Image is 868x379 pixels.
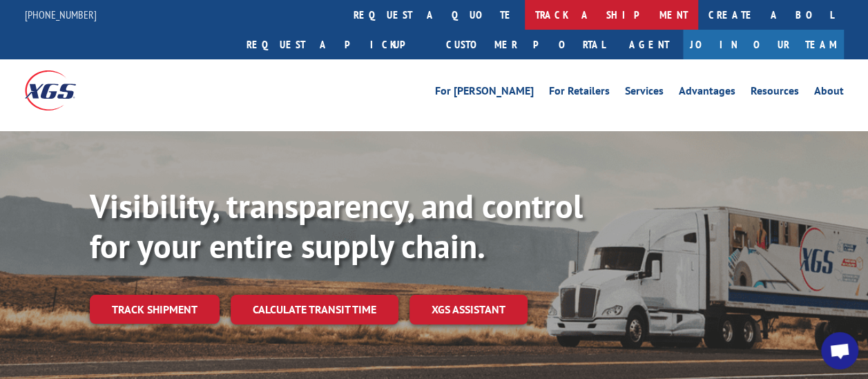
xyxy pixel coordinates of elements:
a: Advantages [679,86,735,101]
a: Track shipment [90,295,220,324]
a: Calculate transit time [231,295,398,324]
a: [PHONE_NUMBER] [25,8,97,21]
a: Customer Portal [436,30,615,59]
b: Visibility, transparency, and control for your entire supply chain. [90,184,583,267]
a: For Retailers [549,86,610,101]
a: Join Our Team [683,30,844,59]
a: Agent [615,30,683,59]
a: Resources [751,86,799,101]
a: For [PERSON_NAME] [435,86,534,101]
a: Open chat [821,332,858,369]
a: Services [625,86,664,101]
a: XGS ASSISTANT [409,295,528,324]
a: Request a pickup [236,30,436,59]
a: About [814,86,844,101]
